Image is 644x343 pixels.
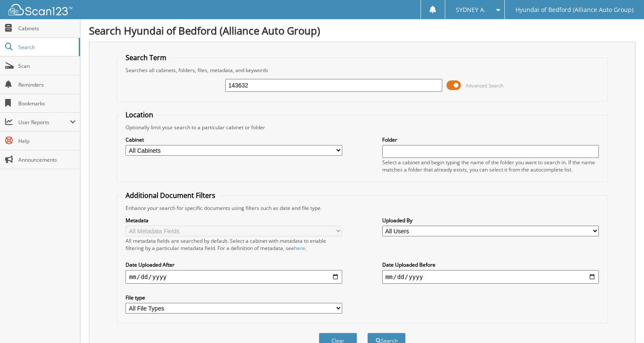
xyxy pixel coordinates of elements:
h1: Search Hyundai of Bedford (Alliance Auto Group) [89,23,635,38]
span: Announcements [18,156,76,163]
div: Enhance your search for specific documents using filters such as date and file type. [121,204,603,212]
a: here [294,244,305,252]
span: User Reports [18,119,70,126]
span: Help [18,137,76,145]
iframe: Chat Widget [601,302,644,343]
span: Scan [18,62,76,70]
legend: Search Term [121,53,171,62]
div: Select a cabinet and begin typing the name of the folder you want to search in. If the name match... [382,159,599,173]
span: Cabinets [18,25,76,32]
input: start [126,270,342,284]
span: Bookmarks [18,100,76,107]
label: Cabinet [126,136,342,143]
legend: Additional Document Filters [121,191,220,200]
input: end [382,270,599,284]
span: SYDNEY A. [456,7,486,12]
label: Uploaded By [382,217,599,224]
span: Reminders [18,81,76,88]
span: Hyundai of Bedford (Alliance Auto Group) [515,7,633,12]
img: scan123-logo-white.svg [9,4,72,15]
span: Advanced Search [466,82,504,89]
label: Date Uploaded After [126,261,342,268]
label: Folder [382,136,599,143]
label: File type [126,294,342,301]
label: Metadata [126,217,342,224]
legend: Location [121,110,157,119]
span: Search [18,44,74,51]
div: Optionally limit your search to a particular cabinet or folder [121,124,603,131]
label: Date Uploaded Before [382,261,599,268]
div: Searches all cabinets, folders, files, metadata, and keywords [121,67,603,74]
div: All metadata fields are searched by default. Select a cabinet with metadata to enable filtering b... [126,237,342,252]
